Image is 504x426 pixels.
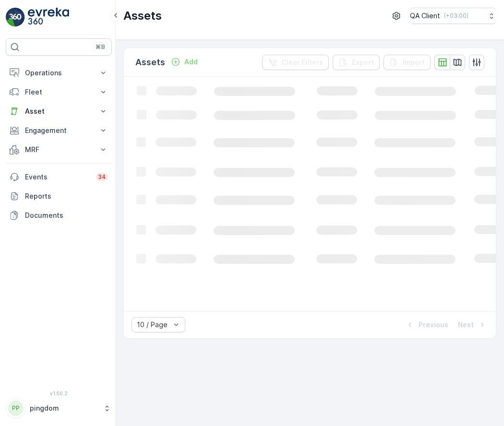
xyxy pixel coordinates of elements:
p: Next [458,320,474,330]
button: Engagement [6,121,112,140]
button: Previous [404,319,449,331]
div: PP [8,401,24,416]
p: ⌘B [96,43,105,51]
p: Engagement [25,126,93,135]
button: Next [457,319,488,331]
p: Clear Filters [281,58,323,67]
button: MRF [6,140,112,159]
p: Fleet [25,87,93,97]
p: Export [352,58,374,67]
button: QA Client(+03:00) [410,8,496,24]
p: Previous [419,320,448,330]
a: Events34 [6,167,112,187]
p: Assets [123,8,162,24]
p: Assets [135,56,165,69]
p: Import [403,58,425,67]
img: logo [6,8,25,27]
button: Asset [6,102,112,121]
p: Events [25,172,90,182]
span: v 1.50.2 [6,390,112,396]
p: Reports [25,191,108,201]
p: Documents [25,211,108,220]
p: QA Client [410,11,440,21]
p: 34 [98,173,106,181]
p: MRF [25,145,93,154]
button: Fleet [6,83,112,102]
button: Import [384,55,431,70]
button: Operations [6,63,112,83]
img: logo_light-DOdMpM7g.png [28,8,69,27]
a: Reports [6,187,112,206]
a: Documents [6,206,112,225]
button: Clear Filters [262,55,329,70]
p: Asset [25,106,93,116]
p: pingdom [30,403,98,413]
p: Add [184,57,198,67]
button: Add [167,56,202,68]
p: ( +03:00 ) [444,12,468,20]
button: PPpingdom [6,398,112,418]
button: Export [333,55,380,70]
p: Operations [25,68,93,78]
